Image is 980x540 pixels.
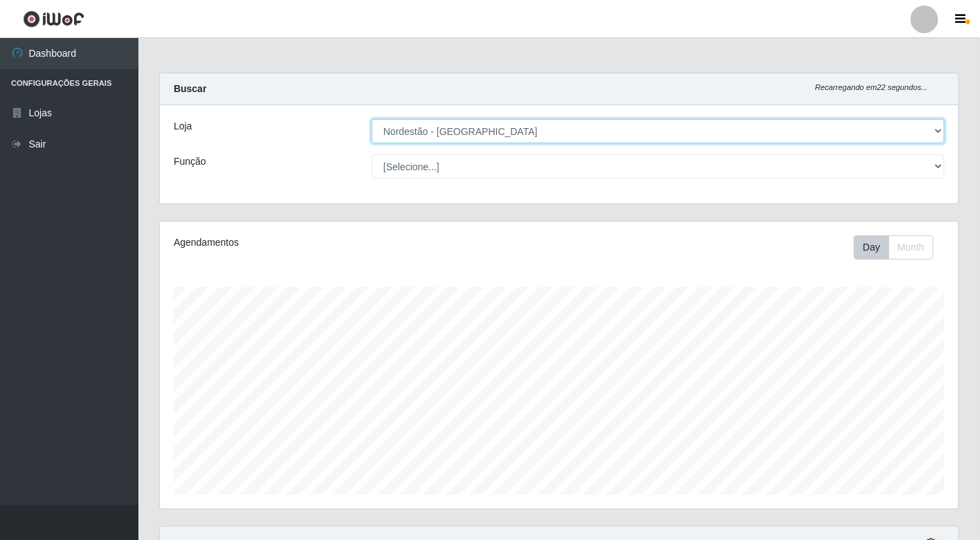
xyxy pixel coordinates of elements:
strong: Buscar [174,83,206,94]
label: Loja [174,119,192,134]
img: CoreUI Logo [23,10,84,28]
div: Agendamentos [174,235,483,250]
button: Day [854,235,889,260]
div: First group [854,235,934,260]
div: Toolbar with button groups [854,235,945,260]
i: Recarregando em 22 segundos... [815,83,928,91]
label: Função [174,154,206,169]
button: Month [889,235,934,260]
